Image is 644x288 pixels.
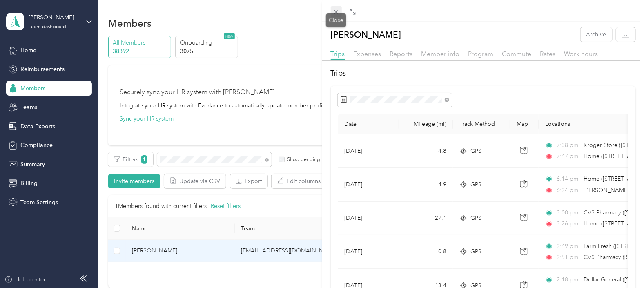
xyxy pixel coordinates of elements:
span: Commute [502,50,532,58]
p: [PERSON_NAME] [331,27,401,42]
td: [DATE] [338,134,399,168]
iframe: Everlance-gr Chat Button Frame [598,242,644,288]
td: 27.1 [399,202,453,235]
td: 0.8 [399,235,453,269]
span: 7:47 pm [557,152,580,161]
th: Date [338,114,399,134]
span: Reports [390,50,413,58]
span: GPS [470,180,481,189]
td: [DATE] [338,202,399,235]
h2: Trips [331,68,636,79]
span: 6:14 pm [557,174,580,183]
th: Track Method [453,114,510,134]
span: GPS [470,214,481,223]
span: Rates [540,50,556,58]
span: GPS [470,147,481,156]
span: 3:26 pm [557,219,580,228]
span: Program [468,50,494,58]
span: Member info [421,50,460,58]
span: 6:24 pm [557,186,580,195]
button: Archive [581,27,612,42]
span: Trips [331,50,345,58]
div: Close [326,13,346,27]
td: [DATE] [338,168,399,201]
span: GPS [470,247,481,256]
td: 4.8 [399,134,453,168]
span: Expenses [354,50,381,58]
span: Work hours [564,50,598,58]
th: Map [510,114,539,134]
span: 7:38 pm [557,141,580,150]
td: 4.9 [399,168,453,201]
td: [DATE] [338,235,399,269]
th: Mileage (mi) [399,114,453,134]
span: 3:00 pm [557,208,580,217]
span: 2:18 pm [557,275,580,284]
span: 2:49 pm [557,242,580,251]
span: 2:51 pm [557,253,580,262]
